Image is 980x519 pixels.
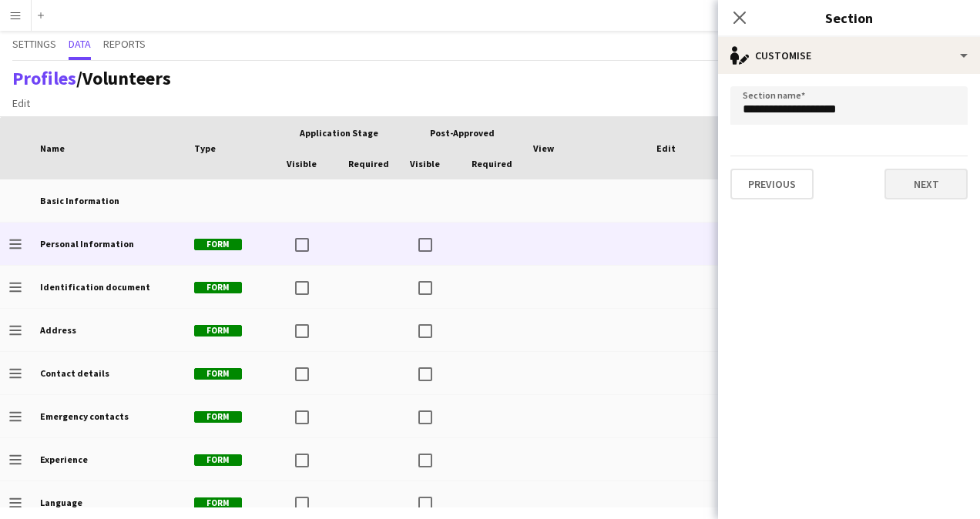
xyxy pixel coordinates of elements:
[656,142,676,154] span: Edit
[472,158,512,169] span: Required
[12,67,171,90] h1: /
[40,281,150,293] b: Identification document
[69,39,91,49] span: Data
[533,142,554,154] span: View
[40,324,76,336] b: Address
[194,368,242,380] span: Form
[194,239,242,250] span: Form
[40,142,65,154] span: Name
[194,325,242,337] span: Form
[12,96,30,110] span: Edit
[40,410,129,422] b: Emergency contacts
[730,169,814,199] button: Previous
[40,238,134,249] b: Personal Information
[194,454,242,466] span: Form
[410,158,440,169] span: Visible
[194,142,216,154] span: Type
[194,411,242,423] span: Form
[300,127,378,139] span: Application stage
[40,497,82,508] b: Language
[718,37,980,74] div: Customise
[103,39,146,49] span: Reports
[12,39,56,49] span: Settings
[40,195,119,206] b: Basic Information
[12,66,76,90] a: Profiles
[194,497,242,509] span: Form
[348,158,389,169] span: Required
[718,8,980,28] h3: Section
[6,93,36,113] a: Edit
[40,367,109,379] b: Contact details
[40,454,88,465] b: Experience
[884,169,968,199] button: Next
[194,282,242,293] span: Form
[430,127,495,139] span: Post-Approved
[287,158,317,169] span: Visible
[82,66,171,90] span: Volunteers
